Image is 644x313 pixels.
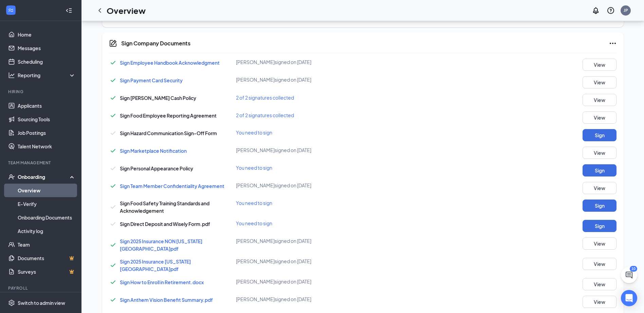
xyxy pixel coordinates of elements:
a: Job Postings [18,126,76,140]
div: [PERSON_NAME] signed on [DATE] [236,182,405,189]
h5: Sign Company Documents [121,40,190,47]
svg: Analysis [8,72,15,79]
div: You need to sign [236,164,405,171]
svg: Settings [8,299,15,306]
svg: Checkmark [109,241,117,249]
svg: Checkmark [109,76,117,84]
div: [PERSON_NAME] signed on [DATE] [236,278,405,285]
button: Sign [583,164,617,176]
button: View [583,59,617,71]
a: Applicants [18,99,76,112]
div: Payroll [8,285,74,291]
div: JP [624,7,628,13]
svg: Checkmark [109,111,117,120]
svg: Checkmark [109,164,117,172]
a: Sign Employee Handbook Acknowledgment [120,60,220,66]
a: DocumentsCrown [18,251,76,265]
button: View [583,94,617,106]
a: Sign Team Member Confidentiality Agreement [120,183,224,189]
a: Overview [18,184,76,197]
button: View [583,111,617,124]
span: 2 of 2 signatures collected [236,112,294,118]
div: [PERSON_NAME] signed on [DATE] [236,237,405,244]
div: Open Intercom Messenger [621,290,637,306]
div: [PERSON_NAME] signed on [DATE] [236,147,405,153]
div: [PERSON_NAME] signed on [DATE] [236,76,405,83]
div: 10 [630,266,637,272]
a: Activity log [18,224,76,238]
button: View [583,237,617,250]
a: Home [18,28,76,41]
span: Sign [PERSON_NAME] Cash Policy [120,95,196,101]
button: View [583,296,617,308]
a: Sign Anthem Vision Benefit Summary.pdf [120,297,213,303]
svg: Notifications [592,6,600,15]
svg: Checkmark [109,296,117,304]
button: View [583,182,617,194]
div: Onboarding [18,173,70,180]
span: Sign Food Employee Reporting Agreement [120,112,217,119]
a: Onboarding Documents [18,211,76,224]
svg: Checkmark [109,220,117,228]
a: Sign How to Enroll in Retirement.docx [120,279,204,285]
div: [PERSON_NAME] signed on [DATE] [236,258,405,265]
div: Reporting [18,72,76,79]
a: Team [18,238,76,251]
div: You need to sign [236,200,405,206]
span: Sign Personal Appearance Policy [120,165,193,171]
svg: Checkmark [109,278,117,286]
svg: WorkstreamLogo [7,7,14,14]
svg: Checkmark [109,182,117,190]
button: ChatActive [621,267,637,283]
svg: CompanyDocumentIcon [109,39,117,47]
button: Sign [583,129,617,141]
button: View [583,278,617,290]
a: Sourcing Tools [18,112,76,126]
div: [PERSON_NAME] signed on [DATE] [236,296,405,302]
svg: Checkmark [109,203,117,211]
span: Sign Food Safety Training Standards and Acknowledgement [120,200,209,214]
a: SurveysCrown [18,265,76,278]
button: View [583,147,617,159]
div: You need to sign [236,220,405,227]
a: Messages [18,41,76,55]
a: Sign 2025 Insurance NON [US_STATE][GEOGRAPHIC_DATA]pdf [120,238,202,252]
div: [PERSON_NAME] signed on [DATE] [236,59,405,65]
button: View [583,76,617,88]
a: E-Verify [18,197,76,211]
div: Switch to admin view [18,299,65,306]
svg: Collapse [66,7,72,14]
span: Sign Direct Deposit and Wisely Form.pdf [120,221,210,227]
svg: Checkmark [109,59,117,67]
a: Scheduling [18,55,76,68]
svg: Ellipses [609,39,617,47]
svg: Checkmark [109,129,117,137]
button: Sign [583,200,617,212]
svg: Checkmark [109,147,117,155]
span: 2 of 2 signatures collected [236,95,294,101]
div: You need to sign [236,129,405,136]
button: Sign [583,220,617,232]
svg: ChevronLeft [96,6,104,15]
svg: Checkmark [109,261,117,269]
h1: Overview [107,5,146,16]
span: Sign Hazard Communication Sign-Off Form [120,130,217,136]
button: View [583,258,617,270]
svg: QuestionInfo [607,6,615,15]
svg: ChatActive [625,271,633,279]
svg: Checkmark [109,94,117,102]
div: Hiring [8,89,74,95]
a: Sign Marketplace Notification [120,148,187,154]
a: Sign Payment Card Security [120,77,183,83]
a: Talent Network [18,140,76,153]
a: Sign 2025 Insurance [US_STATE][GEOGRAPHIC_DATA]pdf [120,258,191,272]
